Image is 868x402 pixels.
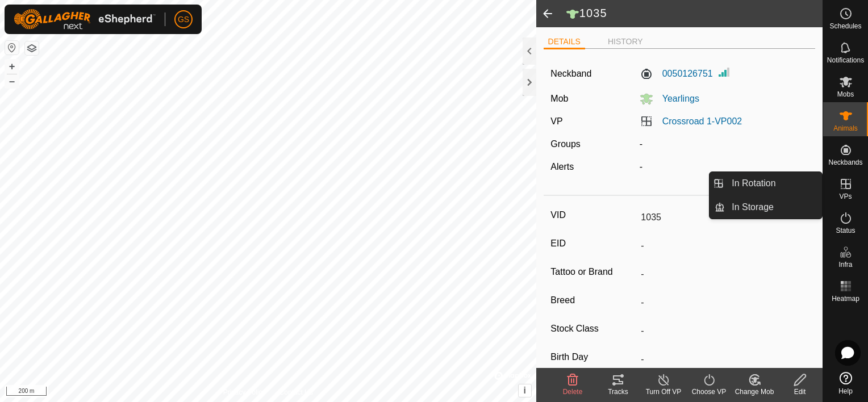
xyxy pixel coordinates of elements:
label: Neckband [550,67,591,81]
label: EID [550,236,636,251]
span: Schedules [829,23,861,30]
a: Contact Us [279,387,313,397]
label: Groups [550,139,580,149]
a: Privacy Policy [223,387,266,397]
a: In Rotation [725,172,822,195]
div: Tracks [595,387,641,397]
button: Reset Map [5,41,19,55]
button: – [5,74,19,88]
label: Breed [550,293,636,308]
span: i [524,386,526,395]
div: Turn Off VP [641,387,686,397]
a: Help [823,367,868,399]
li: In Rotation [710,172,822,195]
span: Delete [563,388,583,396]
div: Change Mob [732,387,777,397]
span: Infra [838,261,852,268]
button: + [5,60,19,73]
span: In Rotation [732,177,775,190]
label: Birth Day [550,350,636,365]
img: Gallagher Logo [14,9,156,30]
div: - [635,137,813,151]
label: Mob [550,94,568,103]
label: VID [550,208,636,223]
span: Help [838,388,853,395]
span: Heatmap [832,295,859,302]
button: Map Layers [25,41,39,55]
div: Choose VP [686,387,732,397]
span: In Storage [732,200,774,214]
div: Edit [777,387,823,397]
label: Alerts [550,162,574,171]
li: In Storage [710,196,822,219]
li: HISTORY [603,36,648,48]
img: Signal strength [717,65,731,79]
a: Crossroad 1-VP002 [662,116,742,126]
span: Neckbands [828,159,862,166]
span: Status [836,227,855,234]
label: Tattoo or Brand [550,265,636,279]
span: GS [178,14,189,26]
span: VPs [839,193,852,200]
span: Animals [833,125,858,132]
label: VP [550,116,562,126]
span: Yearlings [653,94,699,103]
label: Stock Class [550,321,636,336]
span: Notifications [827,57,864,64]
h2: 1035 [566,6,823,21]
li: DETAILS [544,36,585,49]
span: Mobs [837,91,854,98]
div: - [635,160,813,174]
button: i [519,384,531,397]
label: 0050126751 [640,67,713,81]
a: In Storage [725,196,822,219]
